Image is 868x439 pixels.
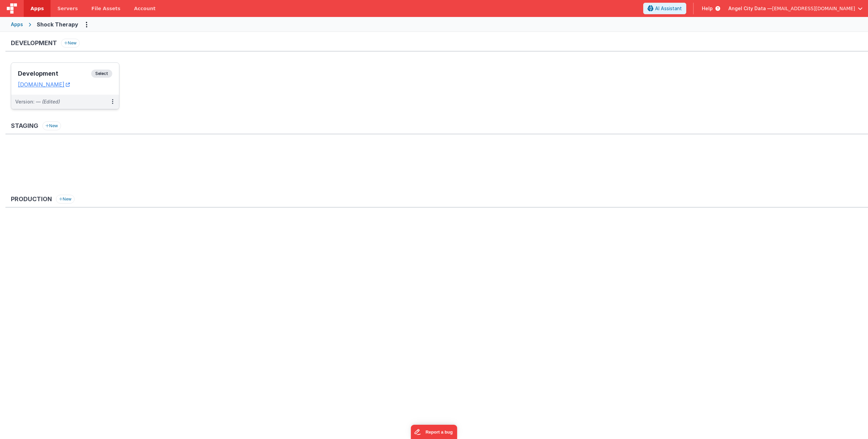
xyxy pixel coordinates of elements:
span: AI Assistant [655,5,682,12]
span: Servers [57,5,78,12]
div: Shock Therapy [37,20,78,28]
a: [DOMAIN_NAME] [18,81,70,88]
button: New [56,195,75,204]
iframe: Marker.io feedback button [411,425,457,439]
span: (Edited) [42,99,60,104]
button: New [61,39,80,47]
div: Apps [11,21,23,28]
span: [EMAIL_ADDRESS][DOMAIN_NAME] [772,5,855,12]
h3: Staging [11,122,38,129]
h3: Development [11,40,57,46]
button: AI Assistant [643,3,686,14]
span: Apps [31,5,44,12]
button: Angel City Data — [EMAIL_ADDRESS][DOMAIN_NAME] [728,5,863,12]
span: Angel City Data — [728,5,772,12]
h3: Development [18,70,91,77]
span: File Assets [92,5,121,12]
span: Select [91,70,112,78]
h3: Production [11,196,52,203]
span: Help [702,5,713,12]
button: New [42,121,61,130]
button: Options [81,19,92,30]
div: Version: — [15,98,60,105]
